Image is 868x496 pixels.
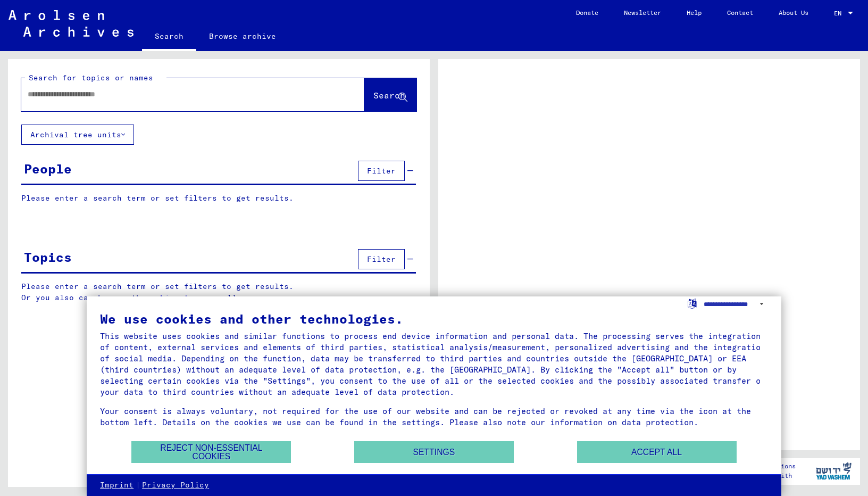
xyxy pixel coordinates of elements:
button: Reject non-essential cookies [131,441,291,463]
p: Please enter a search term or set filters to get results. Or you also can browse the manually. [21,281,416,303]
div: We use cookies and other technologies. [100,312,768,325]
span: Filter [367,254,396,264]
div: Your consent is always voluntary, not required for the use of our website and can be rejected or ... [100,406,768,428]
a: Browse archive [196,23,289,49]
button: Search [364,78,416,111]
div: Topics [24,247,72,267]
span: Search [373,90,405,101]
span: EN [834,10,846,17]
a: Search [142,23,196,51]
a: Privacy Policy [142,480,209,491]
div: This website uses cookies and similar functions to process end device information and personal da... [100,330,768,398]
mat-label: Search for topics or names [29,73,153,82]
span: Filter [367,166,396,176]
img: Arolsen_neg.svg [9,10,133,37]
img: yv_logo.png [814,458,854,484]
button: Settings [354,441,514,463]
a: archive tree [146,293,203,302]
button: Accept all [577,441,737,463]
button: Filter [358,161,405,181]
button: Filter [358,249,405,269]
button: Archival tree units [21,125,134,145]
p: Please enter a search term or set filters to get results. [21,193,416,204]
div: People [24,159,72,178]
a: Imprint [100,480,133,491]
